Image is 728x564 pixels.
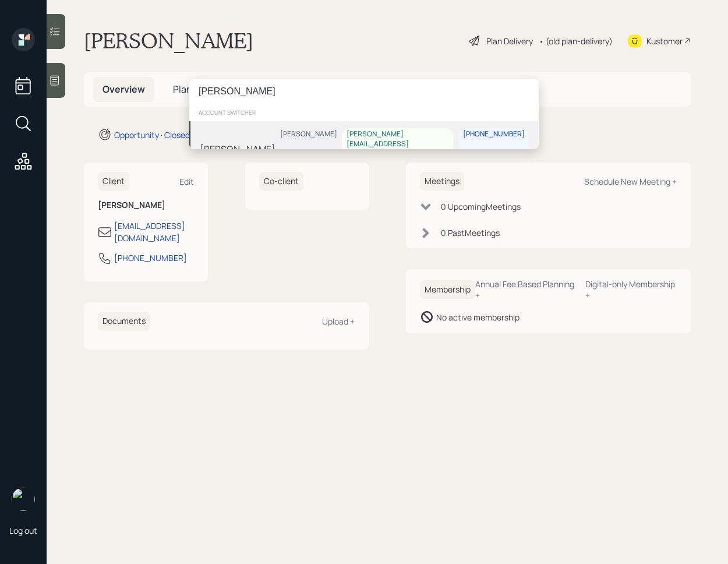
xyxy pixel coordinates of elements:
input: Type a command or search… [189,79,539,104]
div: [PHONE_NUMBER] [463,129,525,139]
div: [PERSON_NAME][EMAIL_ADDRESS][PERSON_NAME][DOMAIN_NAME] [347,129,449,168]
div: [PERSON_NAME] [280,129,337,139]
div: [PERSON_NAME] [200,142,275,156]
div: account switcher [189,104,539,121]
